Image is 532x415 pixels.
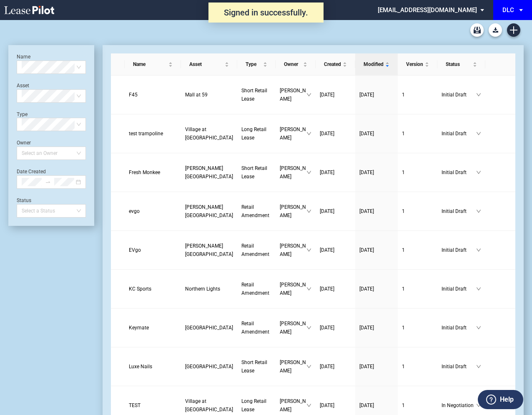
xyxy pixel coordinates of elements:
[241,242,271,258] a: Retail Amendment
[185,91,233,99] a: Mall at 59
[17,54,30,60] label: Name
[284,60,301,68] span: Owner
[306,364,311,369] span: down
[17,197,31,203] label: Status
[129,402,141,408] span: TEST
[45,179,51,185] span: swap-right
[241,88,267,102] span: Short Retail Lease
[241,165,267,180] span: Short Retail Lease
[359,247,374,253] span: [DATE]
[246,60,261,68] span: Type
[359,285,394,293] a: [DATE]
[241,321,269,335] span: Retail Amendment
[185,92,208,98] span: Mall at 59
[241,398,266,412] span: Long Retail Lease
[402,285,434,293] a: 1
[402,92,405,98] span: 1
[442,362,476,371] span: Initial Draft
[476,286,481,291] span: down
[241,164,271,181] a: Short Retail Lease
[17,140,31,146] label: Owner
[442,401,476,410] span: In Negotiation
[402,286,405,292] span: 1
[320,402,334,408] span: [DATE]
[320,324,351,332] a: [DATE]
[442,285,476,293] span: Initial Draft
[280,86,306,103] span: [PERSON_NAME]
[476,364,481,369] span: down
[129,129,177,138] a: test trampoline
[129,246,177,254] a: EVgo
[129,362,177,371] a: Luxe Nails
[320,401,351,410] a: [DATE]
[241,127,266,141] span: Long Retail Lease
[402,325,405,331] span: 1
[241,397,271,414] a: Long Retail Lease
[486,23,504,37] md-menu: Download Blank Form List
[185,243,233,257] span: Powell Center
[320,131,334,137] span: [DATE]
[280,397,306,414] span: [PERSON_NAME]
[280,319,306,336] span: [PERSON_NAME]
[208,3,324,23] div: Signed in successfully.
[476,92,481,97] span: down
[129,285,177,293] a: KC Sports
[185,203,233,220] a: [PERSON_NAME][GEOGRAPHIC_DATA]
[316,53,355,76] th: Created
[320,362,351,371] a: [DATE]
[45,179,51,185] span: to
[442,207,476,215] span: Initial Draft
[306,325,311,330] span: down
[402,401,434,410] a: 1
[306,286,311,291] span: down
[17,169,46,175] label: Date Created
[241,86,271,103] a: Short Retail Lease
[320,170,334,175] span: [DATE]
[476,131,481,136] span: down
[129,207,177,215] a: evgo
[476,209,481,214] span: down
[306,403,311,408] span: down
[476,325,481,330] span: down
[476,403,481,408] span: down
[476,248,481,253] span: down
[442,91,476,99] span: Initial Draft
[320,168,351,177] a: [DATE]
[489,23,502,37] button: Download Blank Form
[129,401,177,410] a: TEST
[185,285,233,293] a: Northern Lights
[359,401,394,410] a: [DATE]
[442,129,476,138] span: Initial Draft
[402,168,434,177] a: 1
[241,359,267,374] span: Short Retail Lease
[320,286,334,292] span: [DATE]
[359,168,394,177] a: [DATE]
[241,125,271,142] a: Long Retail Lease
[402,247,405,253] span: 1
[402,129,434,138] a: 1
[129,92,138,98] span: F45
[359,246,394,254] a: [DATE]
[241,282,269,296] span: Retail Amendment
[320,246,351,254] a: [DATE]
[442,324,476,332] span: Initial Draft
[185,397,233,414] a: Village at [GEOGRAPHIC_DATA]
[280,164,306,181] span: [PERSON_NAME]
[359,362,394,371] a: [DATE]
[359,92,374,98] span: [DATE]
[320,207,351,215] a: [DATE]
[355,53,398,76] th: Modified
[241,319,271,336] a: Retail Amendment
[402,207,434,215] a: 1
[129,131,163,137] span: test trampoline
[306,92,311,97] span: down
[359,207,394,215] a: [DATE]
[129,286,151,292] span: KC Sports
[129,324,177,332] a: Keymate
[364,60,384,68] span: Modified
[185,398,233,412] span: Village at Allen
[470,23,484,37] a: Archive
[129,364,152,369] span: Luxe Nails
[280,203,306,220] span: [PERSON_NAME]
[359,131,374,137] span: [DATE]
